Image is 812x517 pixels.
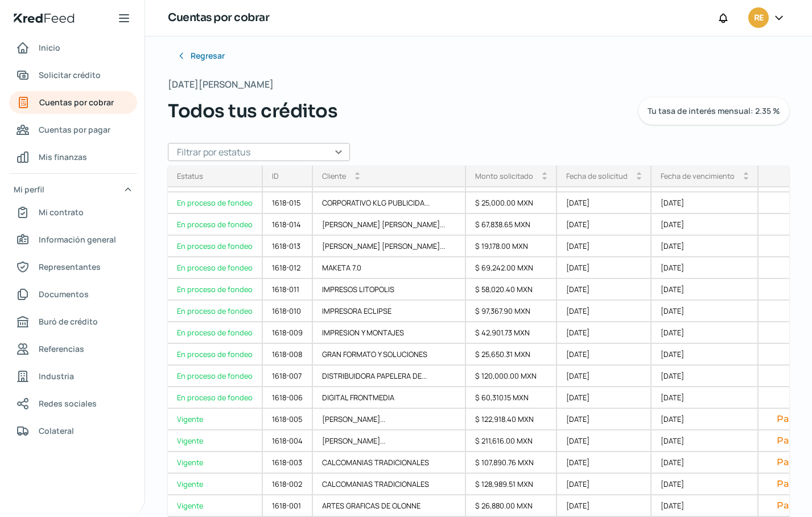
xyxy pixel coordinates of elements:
[9,201,137,224] a: Mi contrato
[466,495,557,517] div: $ 26,880.00 MXN
[9,228,137,251] a: Información general
[313,236,466,257] div: [PERSON_NAME] [PERSON_NAME]...
[168,344,263,366] a: En proceso de fondeo
[168,366,263,387] a: En proceso de fondeo
[9,64,137,87] a: Solicitar crédito
[557,452,652,474] div: [DATE]
[39,260,101,274] span: Representantes
[652,344,759,366] div: [DATE]
[466,387,557,409] div: $ 60,310.15 MXN
[648,107,780,115] span: Tu tasa de interés mensual: 2.35 %
[652,452,759,474] div: [DATE]
[168,214,263,236] a: En proceso de fondeo
[168,474,263,495] a: Vigente
[177,171,203,181] div: Estatus
[168,322,263,344] a: En proceso de fondeo
[466,366,557,387] div: $ 120,000.00 MXN
[168,192,263,214] a: En proceso de fondeo
[466,257,557,279] div: $ 69,242.00 MXN
[263,236,313,257] div: 1618-013
[652,257,759,279] div: [DATE]
[168,10,269,26] h1: Cuentas por cobrar
[557,409,652,430] div: [DATE]
[652,301,759,322] div: [DATE]
[168,301,263,322] a: En proceso de fondeo
[263,301,313,322] div: 1618-010
[744,176,748,180] i: arrow_drop_down
[557,344,652,366] div: [DATE]
[313,366,466,387] div: DISTRIBUIDORA PAPELERA DE...
[263,322,313,344] div: 1618-009
[313,474,466,495] div: CALCOMANIAS TRADICIONALES
[9,338,137,360] a: Referencias
[313,495,466,517] div: ARTES GRAFICAS DE OLONNE
[168,495,263,517] a: Vigente
[263,430,313,452] div: 1618-004
[168,452,263,474] div: Vigente
[652,366,759,387] div: [DATE]
[168,97,337,125] span: Todos tus créditos
[313,192,466,214] div: CORPORATIVO KLG PUBLICIDA...
[168,279,263,301] a: En proceso de fondeo
[39,314,98,329] span: Buró de crédito
[9,91,137,114] a: Cuentas por cobrar
[313,452,466,474] div: CALCOMANIAS TRADICIONALES
[322,171,346,181] div: Cliente
[263,257,313,279] div: 1618-012
[263,214,313,236] div: 1618-014
[9,283,137,306] a: Documentos
[263,366,313,387] div: 1618-007
[263,452,313,474] div: 1618-003
[466,301,557,322] div: $ 97,367.90 MXN
[652,214,759,236] div: [DATE]
[263,344,313,366] div: 1618-008
[557,474,652,495] div: [DATE]
[466,430,557,452] div: $ 211,616.00 MXN
[272,171,279,181] div: ID
[168,257,263,279] div: En proceso de fondeo
[313,214,466,236] div: [PERSON_NAME] [PERSON_NAME]...
[466,236,557,257] div: $ 19,178.00 MXN
[263,474,313,495] div: 1618-002
[754,11,763,25] span: RE
[652,236,759,257] div: [DATE]
[355,176,360,180] i: arrow_drop_down
[168,76,274,93] span: [DATE][PERSON_NAME]
[466,192,557,214] div: $ 25,000.00 MXN
[168,236,263,257] a: En proceso de fondeo
[313,257,466,279] div: MAKETA 7.0
[9,392,137,415] a: Redes sociales
[313,430,466,452] div: [PERSON_NAME]...
[14,182,44,196] span: Mi perfil
[39,68,101,82] span: Solicitar crédito
[39,424,74,438] span: Colateral
[652,409,759,430] div: [DATE]
[566,171,628,181] div: Fecha de solicitud
[652,387,759,409] div: [DATE]
[313,301,466,322] div: IMPRESORA ECLIPSE
[652,495,759,517] div: [DATE]
[557,387,652,409] div: [DATE]
[39,232,116,247] span: Información general
[168,409,263,430] a: Vigente
[263,495,313,517] div: 1618-001
[652,192,759,214] div: [DATE]
[263,192,313,214] div: 1618-015
[557,301,652,322] div: [DATE]
[557,192,652,214] div: [DATE]
[9,420,137,442] a: Colateral
[313,409,466,430] div: [PERSON_NAME]...
[191,52,225,60] span: Regresar
[475,171,533,181] div: Monto solicitado
[466,344,557,366] div: $ 25,650.31 MXN
[466,214,557,236] div: $ 67,838.65 MXN
[168,430,263,452] a: Vigente
[263,409,313,430] div: 1618-005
